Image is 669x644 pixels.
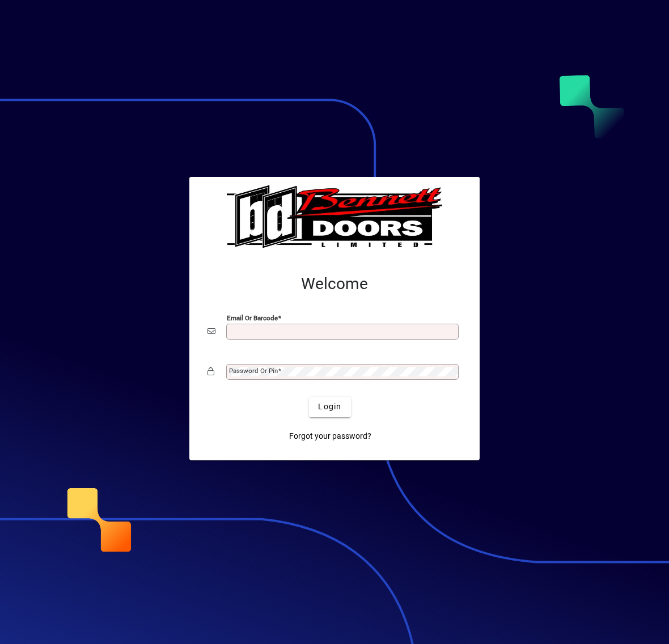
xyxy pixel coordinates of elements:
button: Login [309,397,350,417]
a: Forgot your password? [285,426,376,447]
mat-label: Password or Pin [229,367,278,375]
span: Login [318,401,341,413]
h2: Welcome [208,274,461,294]
mat-label: Email or Barcode [227,313,278,321]
span: Forgot your password? [289,430,371,442]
